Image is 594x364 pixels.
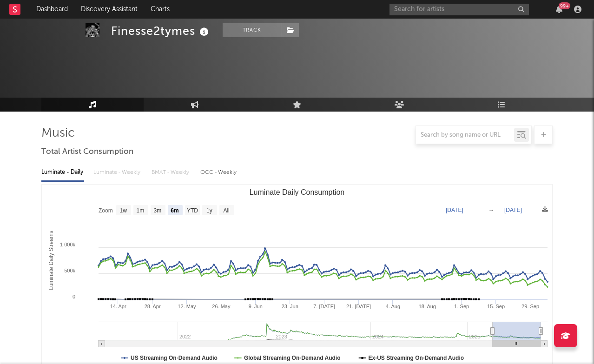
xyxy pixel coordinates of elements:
[244,355,341,361] text: Global Streaming On-Demand Audio
[110,304,126,309] text: 14. Apr
[487,304,505,309] text: 15. Sep
[200,165,238,180] div: OCC - Weekly
[250,188,345,196] text: Luminate Daily Consumption
[48,231,54,290] text: Luminate Daily Streams
[145,304,161,309] text: 28. Apr
[223,207,229,214] text: All
[187,207,198,214] text: YTD
[416,132,514,139] input: Search by song name or URL
[249,304,263,309] text: 9. Jun
[137,207,145,214] text: 1m
[454,304,469,309] text: 1. Sep
[64,268,75,273] text: 500k
[99,207,113,214] text: Zoom
[178,304,196,309] text: 12. May
[111,23,211,39] div: Finesse2tymes
[386,304,400,309] text: 4. Aug
[282,304,298,309] text: 23. Jun
[389,4,529,15] input: Search for artists
[41,146,133,158] span: Total Artist Consumption
[488,207,494,213] text: →
[60,242,76,247] text: 1 000k
[212,304,231,309] text: 26. May
[171,207,178,214] text: 6m
[521,304,539,309] text: 29. Sep
[154,207,162,214] text: 3m
[223,23,281,37] button: Track
[73,294,75,299] text: 0
[206,207,212,214] text: 1y
[556,6,562,13] button: 99+
[446,207,463,213] text: [DATE]
[120,207,127,214] text: 1w
[369,355,464,361] text: Ex-US Streaming On-Demand Audio
[131,355,218,361] text: US Streaming On-Demand Audio
[419,304,436,309] text: 18. Aug
[346,304,371,309] text: 21. [DATE]
[559,2,570,9] div: 99 +
[313,304,335,309] text: 7. [DATE]
[504,207,522,213] text: [DATE]
[41,165,84,180] div: Luminate - Daily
